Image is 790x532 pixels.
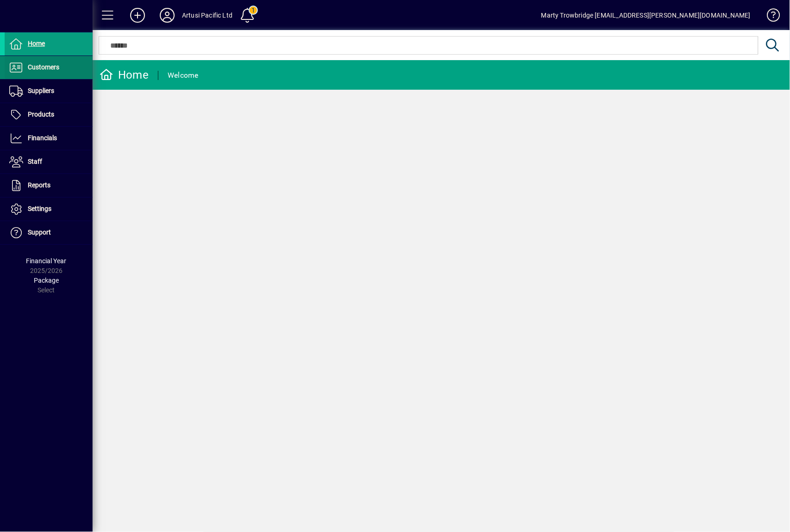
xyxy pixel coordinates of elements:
a: Customers [5,56,93,79]
div: Welcome [168,68,199,83]
a: Support [5,221,93,244]
div: Home [100,68,149,82]
span: Home [28,40,45,47]
span: Staff [28,158,42,165]
span: Products [28,111,54,118]
span: Suppliers [28,87,54,94]
div: Marty Trowbridge [EMAIL_ADDRESS][PERSON_NAME][DOMAIN_NAME] [541,8,751,23]
button: Add [123,7,152,24]
span: Reports [28,181,50,189]
a: Staff [5,150,93,173]
div: Artusi Pacific Ltd [182,8,232,23]
span: Financial Year [26,257,67,265]
span: Package [34,277,59,284]
a: Financials [5,127,93,150]
a: Settings [5,198,93,221]
span: Support [28,229,51,236]
button: Profile [152,7,182,24]
span: Customers [28,63,59,71]
a: Reports [5,174,93,197]
a: Products [5,103,93,126]
a: Suppliers [5,80,93,103]
a: Knowledge Base [760,2,778,32]
span: Financials [28,134,57,142]
span: Settings [28,205,51,212]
